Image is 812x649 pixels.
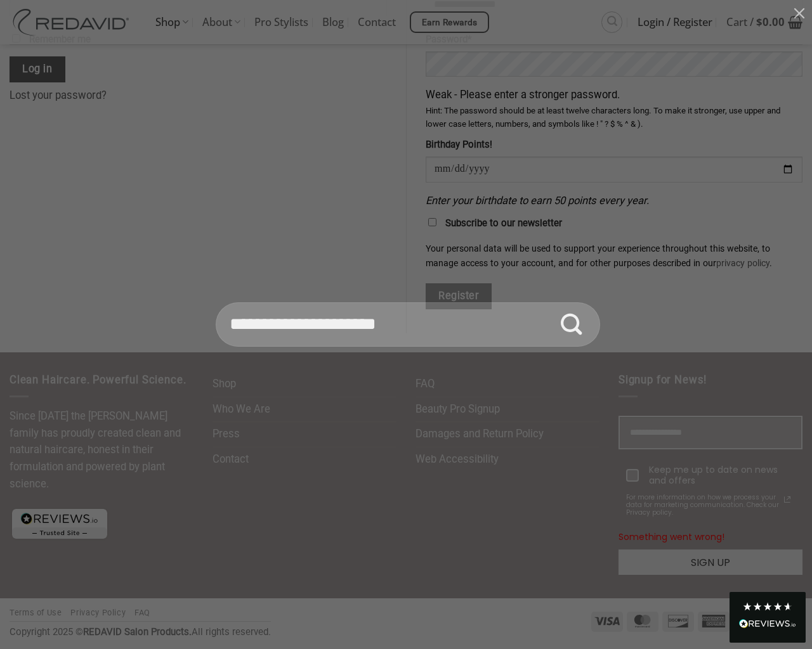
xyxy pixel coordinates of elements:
div: Read All Reviews [730,592,806,643]
button: Submit [549,302,594,347]
div: Read All Reviews [739,617,796,633]
div: 4.8 Stars [742,601,793,612]
img: REVIEWS.io [739,619,796,628]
